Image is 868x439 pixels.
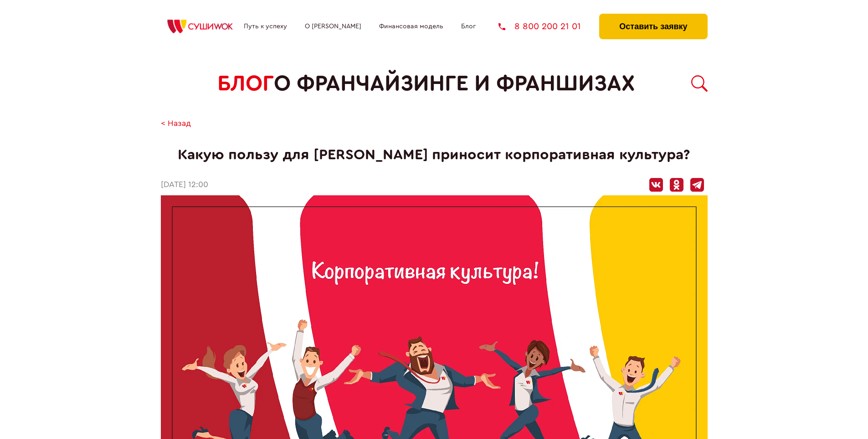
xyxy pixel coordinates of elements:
button: Оставить заявку [599,14,707,39]
a: Блог [461,23,476,30]
span: БЛОГ [217,71,274,96]
time: [DATE] 12:00 [161,180,208,190]
a: Путь к успеху [244,23,287,30]
h1: Какую пользу для [PERSON_NAME] приносит корпоративная культура? [161,146,708,163]
a: Финансовая модель [379,23,443,30]
a: < Назад [161,119,191,129]
a: О [PERSON_NAME] [305,23,361,30]
span: о франчайзинге и франшизах [274,71,635,96]
span: 8 800 200 21 01 [514,22,581,31]
a: 8 800 200 21 01 [498,22,581,31]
